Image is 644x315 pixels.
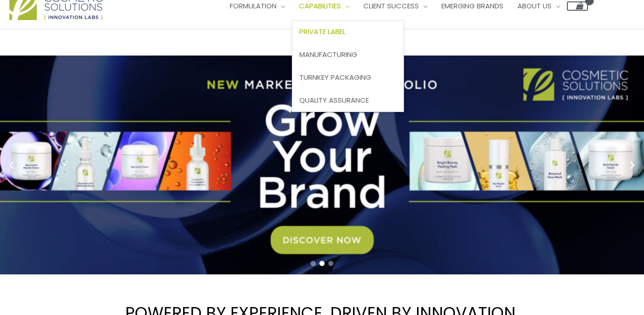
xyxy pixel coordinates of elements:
a: Turnkey Packaging [292,66,403,89]
span: Capabilities [299,1,341,11]
span: Private Label [299,27,346,36]
a: View Shopping Cart, empty [567,1,588,11]
span: Quality Assurance [299,95,369,105]
span: Emerging Brands [441,1,503,11]
span: Go to slide 2 [319,261,325,266]
span: Turnkey Packaging [299,72,371,82]
span: Client Success [363,1,419,11]
a: Manufacturing [292,43,403,66]
span: About Us [517,1,552,11]
button: Previous slide [5,158,19,172]
span: Manufacturing [299,49,357,59]
a: Quality Assurance [292,89,403,112]
button: Next slide [625,158,639,172]
span: Go to slide 1 [311,261,316,266]
span: Formulation [230,1,276,11]
span: Go to slide 3 [328,261,333,266]
a: Private Label [292,21,403,43]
